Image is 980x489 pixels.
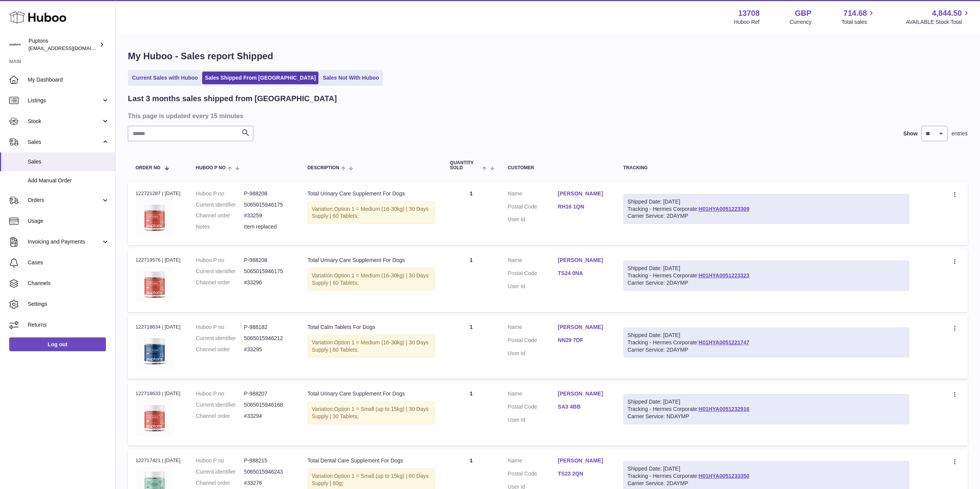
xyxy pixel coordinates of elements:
[906,8,971,26] a: 4,844.50 AVAILABLE Stock Total
[623,260,909,291] div: Tracking - Hermes Corporate:
[508,324,558,333] dt: Name
[442,182,500,245] td: 1
[196,201,244,209] dt: Current identifier
[128,93,337,104] h2: Last 3 months sales shipped from [GEOGRAPHIC_DATA]
[28,158,109,165] span: Sales
[508,216,558,223] dt: User Id
[308,457,435,464] div: Total Dental Care Supplement For Dogs
[558,270,608,277] a: TS24 0NA
[28,118,101,125] span: Stock
[136,457,181,464] div: 122717421 | [DATE]
[841,18,876,26] span: Total sales
[628,265,905,272] div: Shipped Date: [DATE]
[628,465,905,472] div: Shipped Date: [DATE]
[308,165,339,170] span: Description
[244,268,292,275] dd: 5065015946175
[623,165,909,170] div: Tracking
[28,97,101,104] span: Listings
[628,346,905,354] div: Carrier Service: 2DAYMP
[28,321,109,329] span: Returns
[450,160,481,170] span: Quantity Sold
[244,190,292,197] dd: P-988208
[738,8,760,18] strong: 13708
[136,390,181,397] div: 122718633 | [DATE]
[244,479,292,487] dd: #33278
[308,335,435,358] div: Variation:
[28,37,98,52] div: Puptons
[28,45,113,51] span: [EMAIL_ADDRESS][DOMAIN_NAME]
[558,470,608,477] a: TS23 2QN
[508,390,558,399] dt: Name
[841,8,876,26] a: 714.68 Total sales
[244,401,292,409] dd: 5065015946168
[308,390,435,397] div: Total Urinary Care Supplement For Dogs
[320,72,382,84] a: Sales Not With Huboo
[28,76,109,83] span: My Dashboard
[196,479,244,487] dt: Channel order
[28,238,101,245] span: Invoicing and Payments
[508,470,558,479] dt: Postal Code
[628,480,905,487] div: Carrier Service: 2DAYMP
[244,212,292,219] dd: #33259
[128,50,968,62] h1: My Huboo - Sales report Shipped
[28,300,109,308] span: Settings
[196,346,244,353] dt: Channel order
[508,337,558,346] dt: Postal Code
[196,324,244,331] dt: Huboo P no
[196,390,244,397] dt: Huboo P no
[308,268,435,291] div: Variation:
[136,165,161,170] span: Order No
[906,18,971,26] span: AVAILABLE Stock Total
[508,203,558,212] dt: Postal Code
[312,272,429,286] span: Option 1 = Medium (16-30kg) | 30 Days Supply | 60 Tablets;
[136,324,181,330] div: 122718634 | [DATE]
[508,190,558,199] dt: Name
[196,401,244,409] dt: Current identifier
[136,190,181,197] div: 122721287 | [DATE]
[308,201,435,224] div: Variation:
[558,457,608,464] a: [PERSON_NAME]
[508,416,558,424] dt: User Id
[312,473,429,486] span: Option 1 = Small (up to 15kg) | 60 Days Supply | 60g;
[623,194,909,224] div: Tracking - Hermes Corporate:
[312,406,429,419] span: Option 1 = Small (up to 15kg) | 30 Days Supply | 30 Tablets;
[734,18,760,26] div: Huboo Ref
[196,223,244,230] dt: Notes
[28,217,109,225] span: Usage
[136,333,174,369] img: TotalCalmTablets120.jpg
[244,412,292,420] dd: #33294
[196,468,244,476] dt: Current identifier
[628,332,905,339] div: Shipped Date: [DATE]
[244,346,292,353] dd: #33295
[508,403,558,412] dt: Postal Code
[628,212,905,220] div: Carrier Service: 2DAYMP
[932,8,962,18] span: 4,844.50
[9,337,106,351] a: Log out
[903,130,918,137] label: Show
[508,257,558,266] dt: Name
[9,39,21,50] img: hello@puptons.com
[244,324,292,331] dd: P-988182
[508,283,558,290] dt: User Id
[558,257,608,264] a: [PERSON_NAME]
[136,266,174,302] img: TotalUrinaryCareTablets120.jpg
[308,257,435,264] div: Total Urinary Care Supplement For Dogs
[442,316,500,379] td: 1
[699,339,749,345] a: H01HYA0051221747
[628,279,905,287] div: Carrier Service: 2DAYMP
[128,112,966,120] h3: This page is updated every 15 minutes
[699,406,749,412] a: H01HYA0051232916
[699,206,749,212] a: H01HYA0051223309
[196,257,244,264] dt: Huboo P no
[442,382,500,446] td: 1
[196,335,244,342] dt: Current identifier
[558,190,608,197] a: [PERSON_NAME]
[196,412,244,420] dt: Channel order
[202,72,318,84] a: Sales Shipped From [GEOGRAPHIC_DATA]
[244,390,292,397] dd: P-988207
[136,257,181,264] div: 122719576 | [DATE]
[558,324,608,331] a: [PERSON_NAME]
[623,394,909,424] div: Tracking - Hermes Corporate:
[442,249,500,312] td: 1
[843,8,867,18] span: 714.68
